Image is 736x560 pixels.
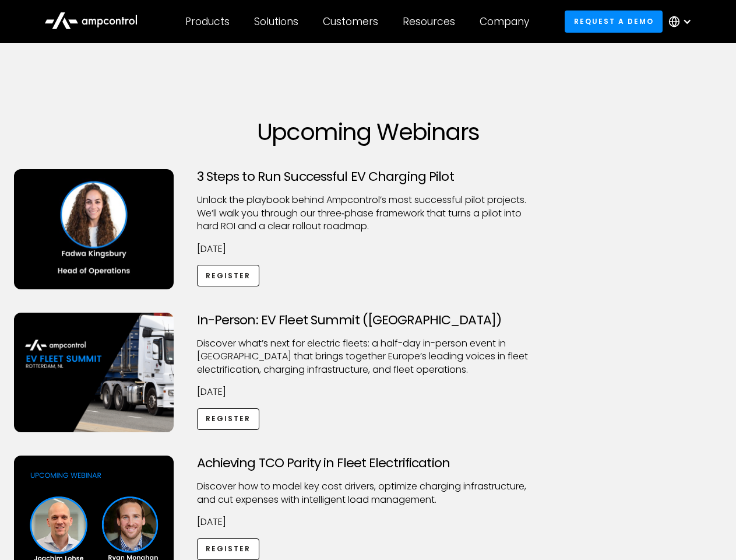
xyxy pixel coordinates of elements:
p: [DATE] [197,243,540,256]
p: Unlock the playbook behind Ampcontrol’s most successful pilot projects. We’ll walk you through ou... [197,194,540,233]
div: Resources [403,15,455,28]
div: Customers [323,15,378,28]
div: Solutions [254,15,298,28]
h3: 3 Steps to Run Successful EV Charging Pilot [197,169,540,184]
h3: Achieving TCO Parity in Fleet Electrification [197,456,540,471]
div: Products [185,15,230,28]
p: ​Discover what’s next for electric fleets: a half-day in-person event in [GEOGRAPHIC_DATA] that b... [197,337,540,376]
a: Register [197,408,260,430]
div: Company [480,15,529,28]
h3: In-Person: EV Fleet Summit ([GEOGRAPHIC_DATA]) [197,313,540,328]
p: Discover how to model key cost drivers, optimize charging infrastructure, and cut expenses with i... [197,480,540,506]
a: Register [197,265,260,286]
a: Request a demo [565,10,663,32]
h1: Upcoming Webinars [14,118,723,146]
a: Register [197,538,260,560]
p: [DATE] [197,516,540,528]
p: [DATE] [197,386,540,398]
